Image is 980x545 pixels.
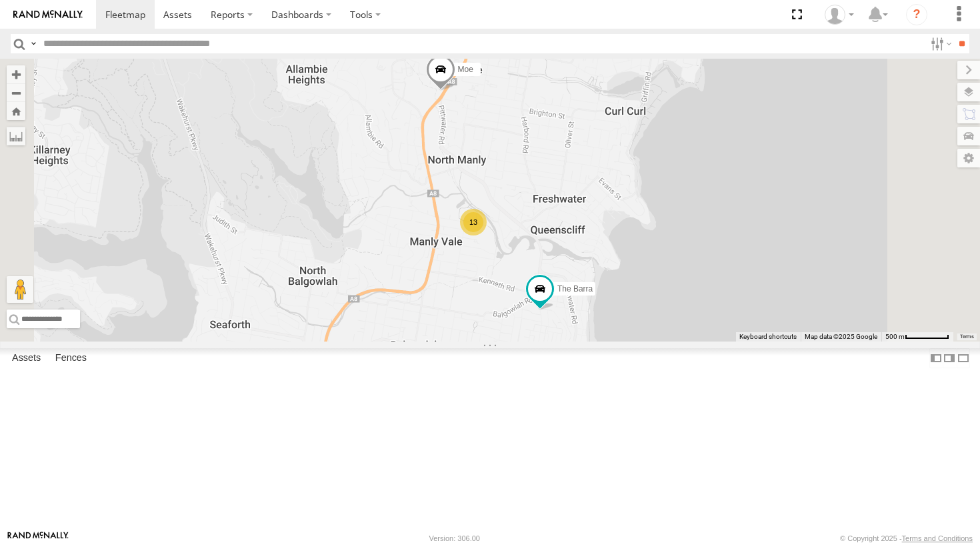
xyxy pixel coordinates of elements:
span: Map data ©2025 Google [805,333,877,340]
button: Zoom Home [7,102,25,120]
label: Dock Summary Table to the Right [943,348,956,368]
a: Terms and Conditions [902,534,973,542]
span: Moe [458,65,473,74]
label: Measure [7,127,25,145]
button: Zoom out [7,83,25,102]
label: Search Query [28,34,39,53]
i: ? [906,4,927,25]
div: © Copyright 2025 - [840,534,973,542]
button: Drag Pegman onto the map to open Street View [7,276,33,303]
img: rand-logo.svg [13,10,83,19]
label: Map Settings [957,149,980,167]
label: Search Filter Options [925,34,954,53]
button: Zoom in [7,65,25,83]
a: Visit our Website [7,532,69,545]
button: Keyboard shortcuts [739,332,797,342]
a: Terms [960,334,974,340]
label: Hide Summary Table [957,348,970,368]
button: Map scale: 500 m per 63 pixels [881,332,953,342]
div: myBins Admin [820,5,859,25]
div: 13 [460,209,487,235]
label: Dock Summary Table to the Left [929,348,943,368]
span: The Barra [557,285,593,294]
div: Version: 306.00 [429,534,480,542]
span: 500 m [885,333,905,340]
label: Assets [5,349,47,368]
label: Fences [49,349,93,368]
